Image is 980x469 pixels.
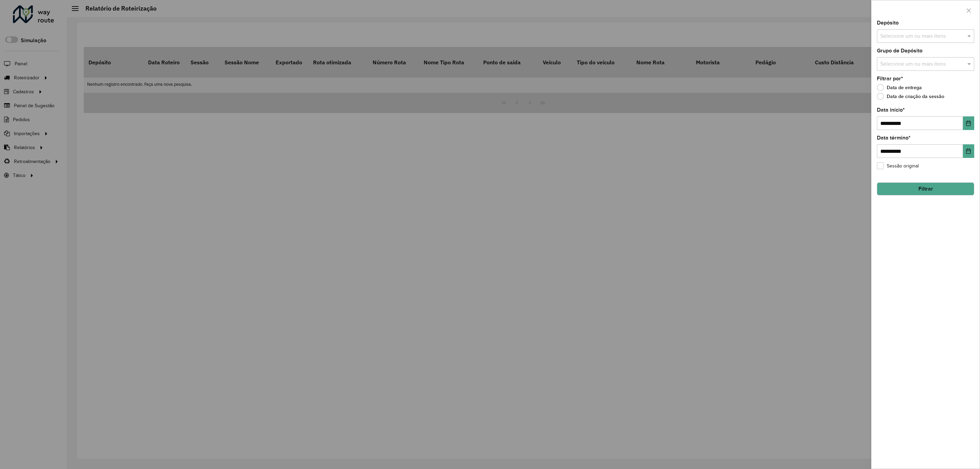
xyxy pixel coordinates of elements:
[877,93,944,100] label: Data de criação da sessão
[963,144,974,158] button: Choose Date
[877,75,903,83] label: Filtrar por
[877,134,911,142] label: Data término
[877,106,905,114] label: Data início
[877,182,974,195] button: Filtrar
[877,162,919,169] label: Sessão original
[877,19,899,27] label: Depósito
[963,116,974,130] button: Choose Date
[877,84,922,91] label: Data de entrega
[877,47,922,55] label: Grupo de Depósito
